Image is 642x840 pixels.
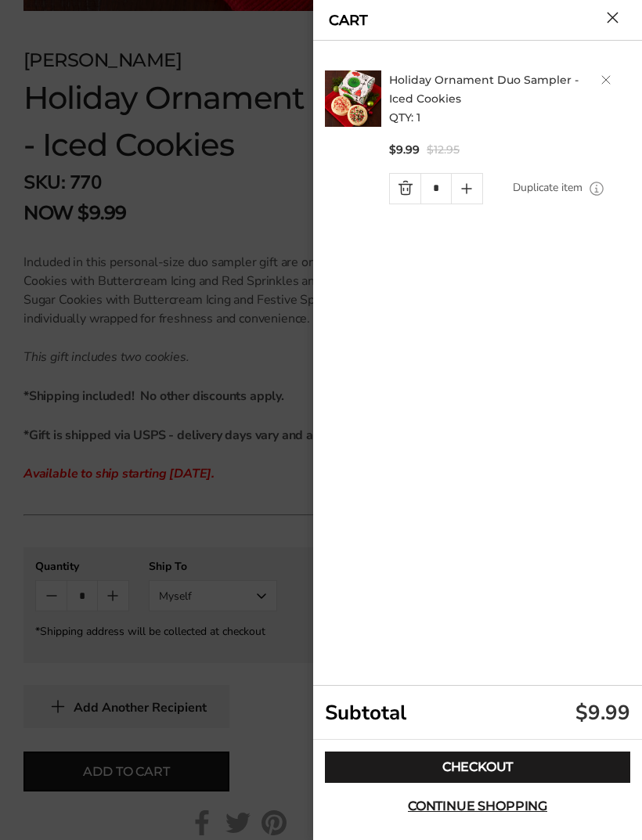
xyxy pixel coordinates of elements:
a: Holiday Ornament Duo Sampler - Iced Cookies [389,73,579,106]
a: Duplicate item [513,179,582,196]
a: CART [329,13,368,27]
a: Delete product [601,75,611,85]
img: C. Krueger's. image [325,70,381,127]
button: Continue shopping [325,791,630,822]
h2: QTY: 1 [389,70,635,127]
span: $9.99 [389,142,420,157]
a: Quantity plus button [452,174,482,204]
button: Close cart [607,12,619,23]
span: $12.95 [427,142,460,157]
a: Checkout [325,752,630,783]
div: Subtotal [313,686,642,740]
a: Quantity minus button [390,174,420,204]
span: Continue shopping [408,800,547,813]
div: $9.99 [575,699,630,726]
input: Quantity Input [420,174,451,204]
